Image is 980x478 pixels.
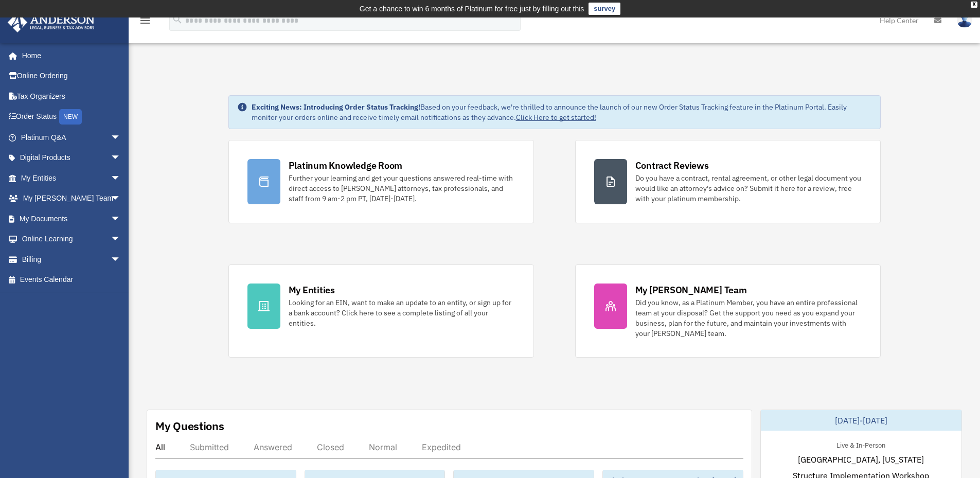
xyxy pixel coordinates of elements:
a: Billingarrow_drop_down [7,249,136,270]
a: Home [7,45,131,66]
a: My Documentsarrow_drop_down [7,208,136,229]
span: arrow_drop_down [111,148,131,169]
a: My Entities Looking for an EIN, want to make an update to an entity, or sign up for a bank accoun... [228,264,534,358]
div: Do you have a contract, rental agreement, or other legal document you would like an attorney's ad... [635,173,862,204]
i: menu [139,14,151,27]
div: Did you know, as a Platinum Member, you have an entire professional team at your disposal? Get th... [635,297,862,339]
a: Tax Organizers [7,86,136,107]
a: menu [139,18,151,27]
a: Platinum Knowledge Room Further your learning and get your questions answered real-time with dire... [228,140,534,223]
div: Further your learning and get your questions answered real-time with direct access to [PERSON_NAM... [289,173,515,204]
a: Events Calendar [7,270,136,290]
div: My Entities [289,284,335,296]
div: Live & In-Person [828,439,894,450]
div: Expedited [422,442,461,452]
div: Answered [254,442,292,452]
img: User Pic [957,13,972,28]
strong: Exciting News: Introducing Order Status Tracking! [252,102,420,112]
div: Looking for an EIN, want to make an update to an entity, or sign up for a bank account? Click her... [289,297,515,328]
span: arrow_drop_down [111,188,131,209]
a: Online Learningarrow_drop_down [7,229,136,250]
div: close [971,2,977,8]
span: [GEOGRAPHIC_DATA], [US_STATE] [798,453,924,466]
span: arrow_drop_down [111,168,131,189]
div: Closed [317,442,344,452]
span: arrow_drop_down [111,127,131,148]
div: Submitted [190,442,229,452]
a: Platinum Q&Aarrow_drop_down [7,127,136,148]
div: Based on your feedback, we're thrilled to announce the launch of our new Order Status Tracking fe... [252,102,872,122]
div: [DATE]-[DATE] [761,410,961,431]
a: My [PERSON_NAME] Teamarrow_drop_down [7,188,136,209]
a: My [PERSON_NAME] Team Did you know, as a Platinum Member, you have an entire professional team at... [575,264,881,358]
a: Click Here to get started! [516,113,596,122]
div: All [155,442,165,452]
span: arrow_drop_down [111,249,131,270]
div: My [PERSON_NAME] Team [635,284,747,296]
a: Digital Productsarrow_drop_down [7,148,136,168]
a: Contract Reviews Do you have a contract, rental agreement, or other legal document you would like... [575,140,881,223]
div: Platinum Knowledge Room [289,159,403,172]
a: Online Ordering [7,66,136,86]
a: Order StatusNEW [7,107,136,128]
i: search [172,14,183,25]
div: Contract Reviews [635,159,709,172]
span: arrow_drop_down [111,229,131,250]
span: arrow_drop_down [111,208,131,229]
img: Anderson Advisors Platinum Portal [5,12,98,32]
div: NEW [59,109,82,125]
div: Get a chance to win 6 months of Platinum for free just by filling out this [360,3,584,15]
div: My Questions [155,418,224,434]
a: survey [589,3,620,15]
a: My Entitiesarrow_drop_down [7,168,136,188]
div: Normal [369,442,397,452]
